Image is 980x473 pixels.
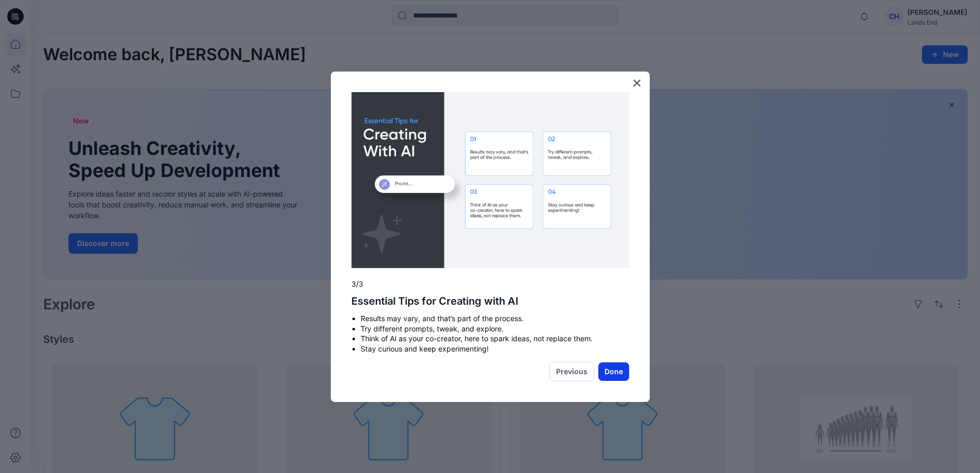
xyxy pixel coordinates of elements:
[361,313,629,324] li: Results may vary, and that’s part of the process.
[549,362,594,381] button: Previous
[351,279,629,289] p: 3/3
[361,334,629,344] li: Think of AI as your co-creator, here to spark ideas, not replace them.
[351,295,629,307] h2: Essential Tips for Creating with AI
[361,324,629,334] li: Try different prompts, tweak, and explore.
[632,75,642,91] button: Close
[598,362,629,381] button: Done
[361,344,629,354] li: Stay curious and keep experimenting!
